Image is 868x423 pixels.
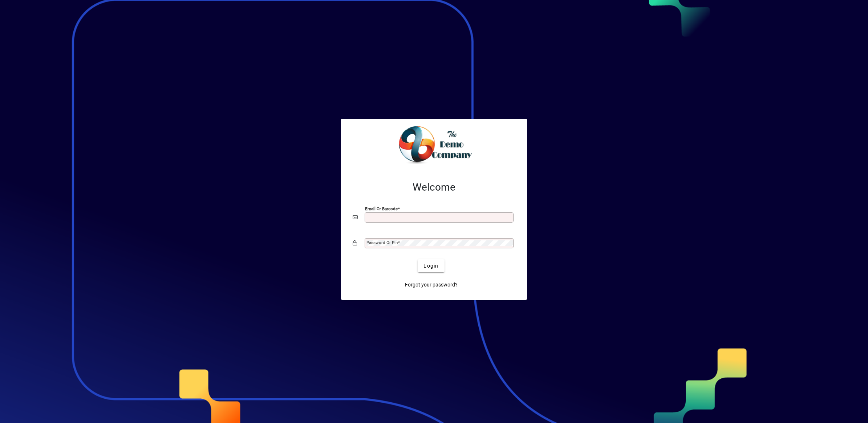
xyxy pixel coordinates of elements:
[418,259,444,272] button: Login
[405,281,458,289] span: Forgot your password?
[353,181,515,194] h2: Welcome
[402,278,461,291] a: Forgot your password?
[366,240,398,245] mat-label: Password or Pin
[365,206,398,211] mat-label: Email or Barcode
[423,262,438,270] span: Login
